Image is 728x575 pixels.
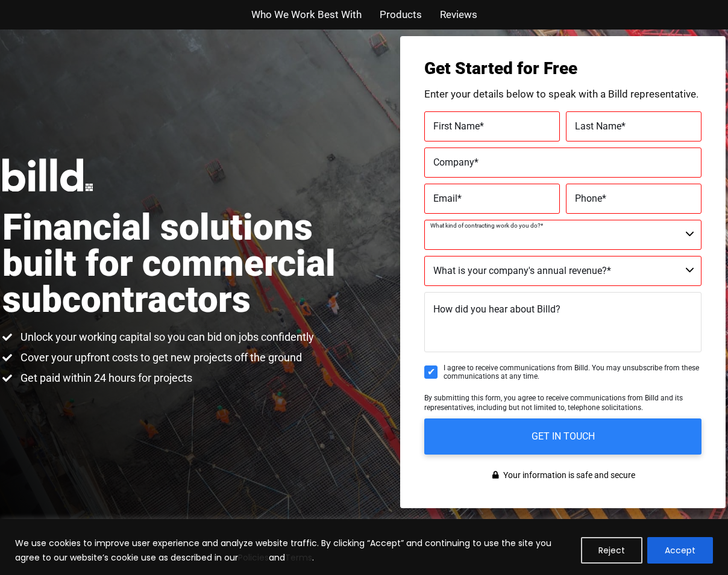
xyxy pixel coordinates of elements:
[424,89,701,99] p: Enter your details below to speak with a Billd representative.
[17,350,302,365] span: Cover your upfront costs to get new projects off the ground
[575,192,602,204] span: Phone
[433,120,480,131] span: First Name
[433,192,457,204] span: Email
[433,156,474,167] span: Company
[575,120,621,131] span: Last Name
[440,6,477,23] a: Reviews
[15,536,572,565] p: We use cookies to improve user experience and analyze website traffic. By clicking “Accept” and c...
[500,467,635,484] span: Your information is safe and secure
[380,6,422,23] a: Products
[424,365,438,379] input: I agree to receive communications from Billd. You may unsubscribe from these communications at an...
[238,552,269,564] a: Policies
[17,371,192,385] span: Get paid within 24 hours for projects
[424,60,701,77] h3: Get Started for Free
[581,537,642,564] button: Reject
[251,6,362,23] a: Who We Work Best With
[444,364,701,381] span: I agree to receive communications from Billd. You may unsubscribe from these communications at an...
[285,552,312,564] a: Terms
[424,394,683,412] span: By submitting this form, you agree to receive communications from Billd and its representatives, ...
[424,418,701,455] input: GET IN TOUCH
[2,210,364,318] h1: Financial solutions built for commercial subcontractors
[17,330,314,344] span: Unlock your working capital so you can bid on jobs confidently
[433,303,560,315] span: How did you hear about Billd?
[647,537,713,564] button: Accept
